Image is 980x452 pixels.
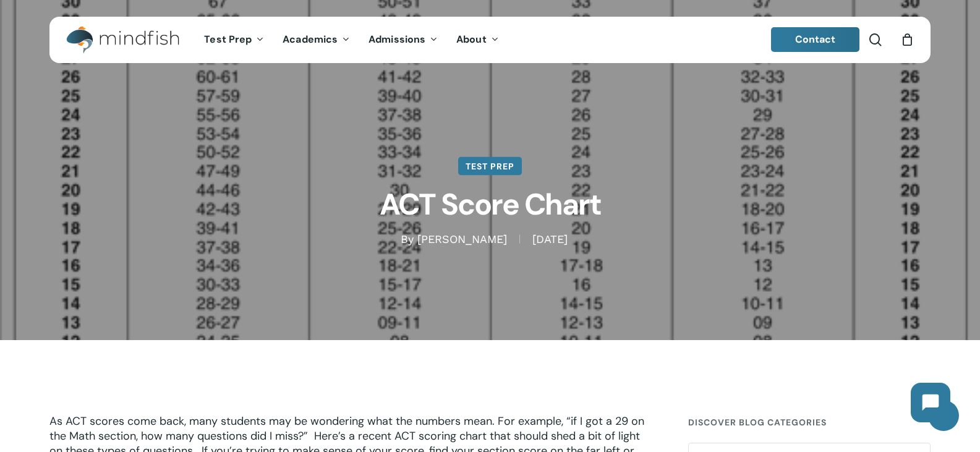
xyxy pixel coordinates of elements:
[458,157,522,176] a: Test Prep
[771,27,860,52] a: Contact
[195,35,273,45] a: Test Prep
[369,33,425,46] span: Admissions
[898,370,963,435] iframe: Chatbot
[900,33,914,46] a: Cart
[195,17,508,63] nav: Main Menu
[359,35,447,45] a: Admissions
[688,411,931,433] h4: Discover Blog Categories
[401,235,414,244] span: By
[519,235,580,244] span: [DATE]
[181,177,799,232] h1: ACT Score Chart
[273,35,359,45] a: Academics
[49,17,931,63] header: Main Menu
[283,33,338,46] span: Academics
[795,33,836,46] span: Contact
[447,35,508,45] a: About
[204,33,252,46] span: Test Prep
[456,33,487,46] span: About
[417,232,507,245] a: [PERSON_NAME]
